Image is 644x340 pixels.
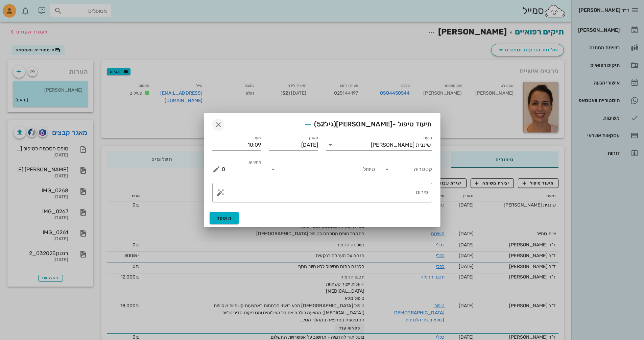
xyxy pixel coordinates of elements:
[248,160,261,165] label: מחיר ₪
[317,120,325,128] span: 52
[423,136,432,141] label: תיעוד
[336,120,392,128] span: [PERSON_NAME]
[210,212,239,224] button: הוספה
[371,142,431,148] div: שיננית [PERSON_NAME]
[302,119,432,131] span: תיעוד טיפול -
[216,215,232,221] span: הוספה
[326,140,432,150] div: תיעודשיננית [PERSON_NAME]
[254,136,261,141] label: שעה
[307,136,318,141] label: תאריך
[314,120,336,128] span: (גיל )
[212,165,220,173] button: מחיר ₪ appended action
